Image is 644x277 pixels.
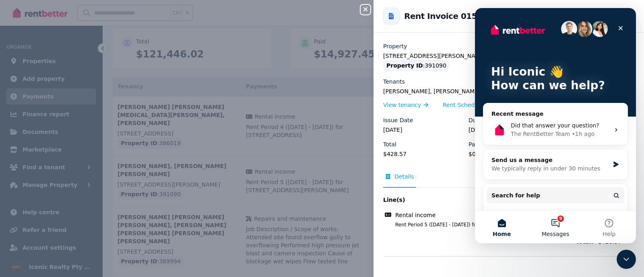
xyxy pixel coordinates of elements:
[383,238,593,246] span: Total:
[383,116,413,124] label: Issue Date
[383,172,634,188] nav: Tabs
[383,101,421,109] span: View tenancy
[383,101,428,109] a: View tenancy
[383,87,634,95] legend: [PERSON_NAME], [PERSON_NAME] [PERSON_NAME]
[383,140,396,148] label: Total
[383,126,464,134] legend: [DATE]
[443,101,483,109] span: Rent Schedule
[383,60,450,71] div: : 391090
[469,140,480,148] label: Paid
[383,78,405,86] label: Tenants
[469,150,549,158] legend: $0.00
[386,222,593,228] span: Rent Period 5 ([DATE] - [DATE]) for [STREET_ADDRESS][PERSON_NAME]
[617,250,636,269] iframe: Intercom live chat
[395,211,436,219] span: Rental income
[404,10,488,22] h2: Rent Invoice 01503
[469,126,549,134] legend: [DATE]
[475,8,636,243] iframe: Intercom live chat
[383,52,634,60] legend: [STREET_ADDRESS][PERSON_NAME]
[469,116,495,124] label: Due Date
[394,172,414,181] span: Details
[383,42,407,50] label: Property
[383,150,464,158] legend: $428.57
[383,196,593,204] span: Line(s)
[386,62,423,70] span: Property ID
[443,101,491,109] a: Rent Schedule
